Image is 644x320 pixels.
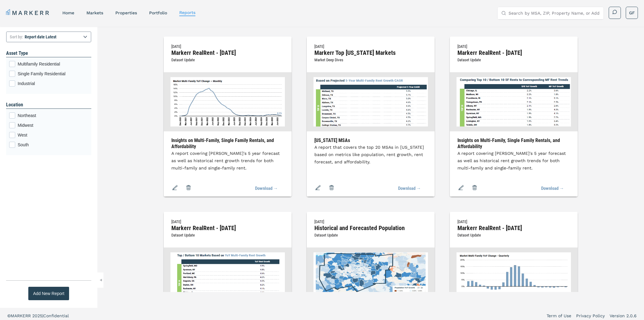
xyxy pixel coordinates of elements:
img: Markerr RealRent - July 2025 [457,77,571,126]
a: Version 2.0.6 [610,313,637,319]
span: South [18,142,88,148]
div: Midwest checkbox input [9,122,88,128]
span: Dataset Update [457,233,481,237]
span: Dataset Update [457,58,481,62]
h1: Location [6,101,91,108]
img: Markerr Top Texas Markets [313,77,428,126]
h2: Historical and Forecasted Population [314,225,427,231]
span: [DATE] [457,44,467,49]
div: Northeast checkbox input [9,112,88,119]
span: West [18,132,88,138]
div: Industrial checkbox input [9,80,88,87]
span: MARKERR [11,313,32,318]
button: GF [626,7,638,19]
span: A report covering [PERSON_NAME]'s 5 year forecast as well as historical rent growth trends for bo... [171,151,280,170]
span: Multifamily Residential [18,61,88,67]
h2: Markerr RealRent - [DATE] [457,225,570,231]
span: Dataset Update [171,233,195,237]
span: Single Family Residential [18,71,88,77]
a: Term of Use [547,313,571,319]
span: Midwest [18,122,88,128]
input: Search by MSA, ZIP, Property Name, or Address [509,7,600,19]
span: Market Deep Dives [314,58,343,62]
h2: Markerr RealRent - [DATE] [457,50,570,55]
span: GF [629,10,635,16]
h2: Markerr RealRent - [DATE] [171,225,284,231]
select: Sort by: [6,31,91,42]
a: Privacy Policy [576,313,605,319]
span: 2025 | [32,313,43,318]
a: properties [115,10,137,15]
span: © [7,313,11,318]
a: Download → [255,182,278,195]
a: MARKERR [6,9,50,17]
h2: Markerr Top [US_STATE] Markets [314,50,427,55]
span: Confidential [43,313,69,318]
span: [DATE] [171,44,181,49]
span: Dataset Update [171,58,195,62]
div: South checkbox input [9,142,88,148]
a: home [62,10,74,15]
span: A report covering [PERSON_NAME]'s 5 year forecast as well as historical rent growth trends for bo... [457,151,566,170]
h2: Markerr RealRent - [DATE] [171,50,284,55]
a: Portfolio [149,10,167,15]
div: Add New Report [33,290,65,297]
button: Add New Report [28,287,69,300]
img: Historical and Forecasted Population [313,252,428,302]
span: [DATE] [171,219,181,224]
a: reports [179,10,195,15]
div: West checkbox input [9,132,88,138]
span: A report that covers the top 20 MSAs in [US_STATE] based on metrics like population, rent growth,... [314,145,424,164]
span: [DATE] [457,219,467,224]
a: markets [86,10,103,15]
h3: [US_STATE] MSAs [314,137,427,144]
div: Single Family Residential checkbox input [9,71,88,77]
span: Dataset Update [314,233,338,237]
div: Multifamily Residential checkbox input [9,61,88,67]
img: Markerr RealRent - August 2025 [170,77,285,126]
a: Download → [398,182,421,195]
h3: Insights on Multi-Family, Single Family Rentals, and Affordability [457,137,570,150]
img: Markerr RealRent - May 2025 [457,252,571,302]
h3: Insights on Multi-Family, Single Family Rentals, and Affordability [171,137,284,150]
h1: Asset Type [6,50,91,57]
a: Download → [541,182,564,195]
span: [DATE] [314,219,324,224]
span: Industrial [18,80,88,87]
img: Markerr RealRent - June 2025 [170,252,285,302]
span: Northeast [18,112,88,119]
span: [DATE] [314,44,324,49]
